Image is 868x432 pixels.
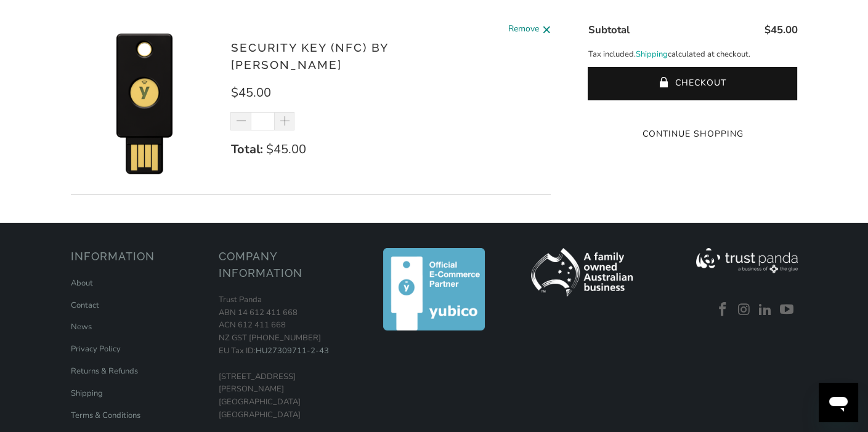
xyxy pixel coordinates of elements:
[71,388,103,399] a: Shipping
[219,294,354,422] p: Trust Panda ABN 14 612 411 668 ACN 612 411 668 NZ GST [PHONE_NUMBER] EU Tax ID: [STREET_ADDRESS][...
[71,366,138,377] a: Returns & Refunds
[764,23,797,37] span: $45.00
[588,48,797,61] p: Tax included. calculated at checkout.
[756,302,775,318] a: Trust Panda Australia on LinkedIn
[266,141,306,158] span: $45.00
[71,28,219,176] img: Security Key (NFC) by Yubico
[588,67,797,100] button: Checkout
[508,22,551,38] a: Remove
[714,302,732,318] a: Trust Panda Australia on Facebook
[588,127,797,141] a: Continue Shopping
[508,22,539,38] span: Remove
[256,345,329,356] a: HU27309711-2-43
[230,41,387,72] a: Security Key (NFC) by [PERSON_NAME]
[71,343,121,354] a: Privacy Policy
[819,383,858,422] iframe: Button to launch messaging window
[71,300,99,311] a: Contact
[230,141,262,158] strong: Total:
[635,48,667,61] a: Shipping
[71,278,93,289] a: About
[588,23,629,37] span: Subtotal
[778,302,797,318] a: Trust Panda Australia on YouTube
[735,302,753,318] a: Trust Panda Australia on Instagram
[230,84,270,101] span: $45.00
[71,410,140,421] a: Terms & Conditions
[71,321,92,332] a: News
